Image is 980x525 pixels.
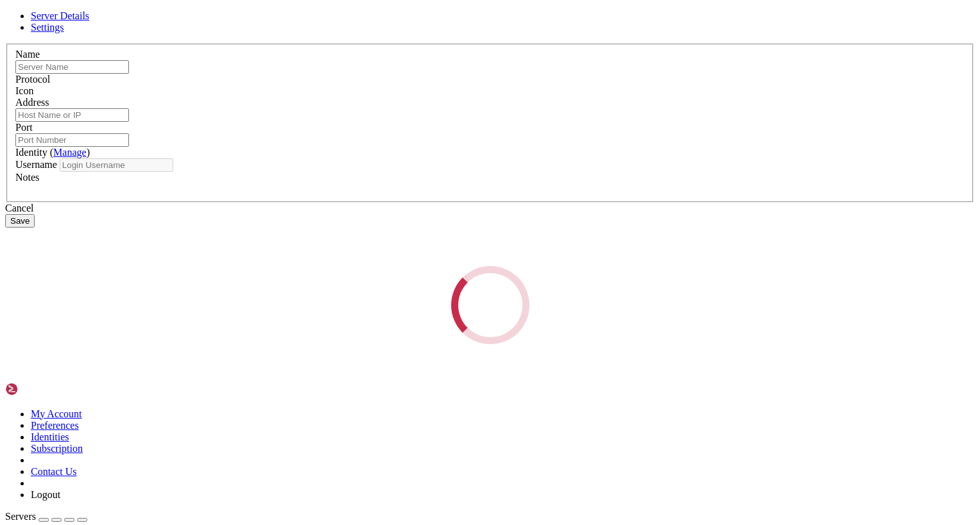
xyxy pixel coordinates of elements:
input: Server Name [15,60,129,74]
label: Identity [15,147,90,158]
img: Shellngn [5,383,79,396]
a: Contact Us [31,466,77,477]
div: Cancel [5,203,975,214]
a: Server Details [31,10,89,21]
label: Protocol [15,74,50,85]
input: Login Username [60,158,173,172]
input: Host Name or IP [15,108,129,122]
div: Loading... [451,266,529,344]
label: Username [15,159,57,170]
a: Preferences [31,420,79,431]
div: (0, 1) [5,16,10,27]
input: Port Number [15,133,129,147]
span: Servers [5,511,36,522]
button: Save [5,214,35,228]
a: Servers [5,511,87,522]
a: Subscription [31,443,83,454]
label: Notes [15,172,39,183]
a: Settings [31,22,64,33]
label: Port [15,122,33,133]
label: Name [15,49,40,60]
a: My Account [31,408,82,419]
a: Logout [31,489,60,500]
a: Manage [53,147,87,158]
label: Icon [15,85,33,96]
a: Identities [31,431,69,442]
span: ( ) [50,147,90,158]
label: Address [15,97,49,108]
x-row: FATAL ERROR: Host is unreachable [5,5,812,16]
